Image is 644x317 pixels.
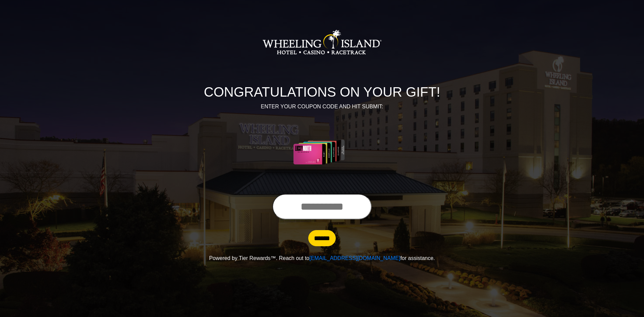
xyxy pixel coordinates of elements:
[277,119,367,186] img: Center Image
[209,255,435,261] span: Powered by Tier Rewards™. Reach out to for assistance.
[309,255,400,261] a: [EMAIL_ADDRESS][DOMAIN_NAME]
[136,84,508,100] h1: CONGRATULATIONS ON YOUR GIFT!
[136,103,508,111] p: ENTER YOUR COUPON CODE AND HIT SUBMIT:
[262,9,382,76] img: Logo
